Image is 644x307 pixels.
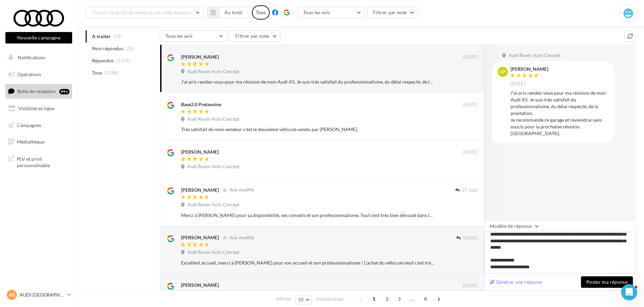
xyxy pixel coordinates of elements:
div: Tous [252,5,270,20]
div: [PERSON_NAME] [181,234,219,241]
button: Tous les avis [160,30,227,42]
div: Excellent accueil, merci à [PERSON_NAME] pour son accueil et son professionnalisme ! L’achat du v... [181,259,434,266]
button: Au total [219,7,248,18]
span: Médiathèque [17,139,45,145]
iframe: Intercom live chat [621,284,637,300]
div: Très satisfait de mon vendeur c'est le deuxième véhicule vendu par [PERSON_NAME]. [181,126,434,133]
span: [DATE] [463,149,478,155]
div: J'ai pris rendez-vous pour ma révision de mon Audi A5. Je suis très satisfait du professionnalism... [181,79,434,85]
span: Afficher [276,296,291,302]
button: Filtrer par note [230,30,281,42]
span: Campagnes [17,122,41,128]
div: 99+ [59,89,69,94]
span: [DATE] [463,283,478,289]
span: Non répondus [92,45,123,52]
button: Choisir un point de vente ou un code magasin [86,7,204,18]
span: AR [9,291,15,298]
span: (1116) [116,58,130,63]
span: Tous [92,69,102,76]
button: Générer une réponse [487,278,545,286]
span: [DATE] [510,81,525,87]
span: Audi Rouen Auto Concept [187,164,239,170]
span: Visibilité en ligne [18,105,54,111]
span: PLV et print personnalisable [17,154,69,169]
span: Répondus [92,57,114,64]
div: [PERSON_NAME] [181,149,219,155]
span: 8 [420,294,431,304]
span: Boîte de réception [17,88,56,94]
button: Au total [207,7,248,18]
div: Merci à [PERSON_NAME] pour sa disponibilité, ses conseils et son professionnalisme. Tout s'est tr... [181,212,434,219]
span: résultats/page [316,296,344,302]
button: Filtrer par note [367,7,418,18]
span: Avis modifié [229,235,254,240]
span: 2 [382,294,392,304]
button: Modèle de réponse [484,220,543,232]
span: Avis modifié [229,187,254,193]
a: Campagnes [4,118,74,132]
a: AR AUDI [GEOGRAPHIC_DATA] [5,288,72,301]
span: 3 [394,294,405,304]
span: Opérations [18,71,41,77]
span: 1 [369,294,379,304]
a: Opérations [4,67,74,82]
span: Tous les avis [303,9,330,15]
a: Boîte de réception99+ [4,84,74,98]
button: Nouvelle campagne [5,32,72,43]
span: [DATE] [463,102,478,108]
span: Audi Rouen Auto Concept [187,116,239,122]
a: Médiathèque [4,135,74,149]
span: (1186) [105,70,119,75]
div: [PERSON_NAME] [181,282,219,288]
span: 10 [298,297,304,302]
p: AUDI [GEOGRAPHIC_DATA] [20,291,64,298]
div: [PERSON_NAME] [181,187,219,193]
div: [PERSON_NAME] [510,67,548,71]
span: Tous les avis [166,33,193,39]
span: 27 août [462,187,478,193]
span: Notifications [18,55,45,60]
span: (70) [126,46,135,51]
span: [DATE] [463,54,478,60]
button: Notifications [4,51,71,65]
span: CP [500,68,506,75]
span: ... [407,294,418,304]
span: Audi Rouen Auto Concept [187,249,239,255]
div: J'ai pris rendez-vous pour ma révision de mon Audi A5. Je suis très satisfait du professionnalism... [510,90,609,137]
button: 10 [295,295,312,304]
div: [PERSON_NAME] [181,54,219,60]
span: Audi Rouen Auto Concept [187,69,239,75]
span: Choisir un point de vente ou un code magasin [91,9,191,15]
button: Poster ma réponse [581,276,633,288]
a: Visibilité en ligne [4,101,74,116]
div: Base2.0 Pretavoine [181,101,221,108]
span: Audi Rouen Auto Concept [509,53,561,59]
span: [DATE] [463,235,478,241]
span: Audi Rouen Auto Concept [187,202,239,208]
button: Tous les avis [297,7,365,18]
a: PLV et print personnalisable [4,152,74,172]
